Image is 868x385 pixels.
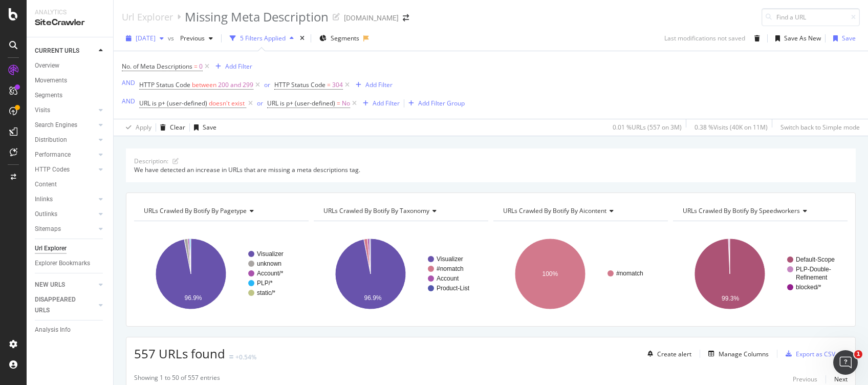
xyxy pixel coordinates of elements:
text: #nomatch [437,265,464,272]
a: Movements [35,75,106,86]
span: 1 [854,350,862,358]
div: Save As New [784,34,821,42]
button: Add Filter Group [404,97,465,110]
div: times [298,33,307,44]
button: Create alert [643,346,691,362]
text: 96.9% [364,294,382,302]
text: Visualizer [437,255,463,263]
span: URLs Crawled By Botify By taxonomy [323,206,429,215]
button: or [257,98,263,108]
a: DISAPPEARED URLS [35,294,96,316]
span: URLs Crawled By Botify By speedworkers [683,206,800,215]
div: Manage Columns [719,350,769,358]
button: or [264,80,270,90]
div: Add Filter [225,62,252,71]
div: Description: [134,157,168,165]
a: Outlinks [35,209,96,220]
button: AND [122,96,135,106]
span: between [192,80,216,89]
svg: A chart. [673,229,845,318]
span: URLs Crawled By Botify By pagetype [144,206,247,215]
div: Save [203,123,216,132]
button: Add Filter [359,97,400,110]
text: Refinement [796,274,828,281]
span: 2025 May. 10th [136,34,156,42]
div: Previous [793,375,817,383]
div: Analysis Info [35,325,71,335]
button: Apply [122,119,151,136]
span: doesn't exist [209,99,245,108]
input: Find a URL [762,8,860,26]
span: 0 [199,59,203,74]
span: No. of Meta Descriptions [122,62,192,71]
text: PLP-Double- [796,266,831,273]
span: = [327,80,331,89]
div: Content [35,179,57,190]
button: Save As New [771,30,821,47]
span: No [342,96,350,111]
div: Add Filter [365,80,393,89]
svg: A chart. [134,229,306,318]
button: Segments [315,30,363,47]
a: Url Explorer [35,243,106,254]
div: Segments [35,90,62,101]
div: NEW URLS [35,280,65,290]
text: Account [437,275,459,282]
button: 5 Filters Applied [226,30,298,47]
text: Default-Scope [796,256,835,263]
text: Account/* [257,270,284,277]
div: 5 Filters Applied [240,34,286,42]
div: Save [842,34,856,42]
div: or [257,99,263,108]
div: Url Explorer [35,243,67,254]
text: Product-List [437,285,470,292]
text: unknown [257,260,281,267]
button: [DATE] [122,30,168,47]
button: Export as CSV [782,346,835,362]
div: 0.01 % URLs ( 557 on 3M ) [613,123,682,132]
div: Url Explorer [122,11,173,23]
button: Save [190,119,216,136]
h4: URLs Crawled By Botify By taxonomy [321,203,479,219]
span: vs [168,34,176,42]
button: Clear [156,119,185,136]
button: Save [829,30,856,47]
a: NEW URLS [35,280,96,290]
span: URLs Crawled By Botify By aicontent [503,206,606,215]
span: = [194,62,198,71]
div: Inlinks [35,194,53,205]
div: CURRENT URLS [35,46,79,56]
svg: A chart. [493,229,665,318]
div: Outlinks [35,209,57,220]
iframe: Intercom live chat [833,350,858,375]
button: Add Filter [352,79,393,91]
div: Overview [35,60,59,71]
h4: URLs Crawled By Botify By speedworkers [681,203,838,219]
button: Switch back to Simple mode [776,119,860,136]
img: Equal [229,355,233,358]
text: #nomatch [616,270,643,277]
a: Inlinks [35,194,96,205]
div: Missing Meta Description [185,8,329,26]
div: Movements [35,75,67,86]
div: Sitemaps [35,224,61,234]
div: HTTP Codes [35,164,70,175]
div: Analytics [35,8,105,17]
div: Explorer Bookmarks [35,258,90,269]
span: Segments [331,34,359,42]
div: +0.54% [235,353,256,361]
span: Previous [176,34,205,42]
div: Next [834,375,848,383]
a: Search Engines [35,120,96,131]
div: Last modifications not saved [664,34,745,42]
a: Segments [35,90,106,101]
text: 96.9% [185,294,202,302]
button: AND [122,78,135,88]
div: [DOMAIN_NAME] [344,13,399,23]
a: Explorer Bookmarks [35,258,106,269]
text: Visualizer [257,250,284,258]
div: Clear [170,123,185,132]
div: arrow-right-arrow-left [403,14,409,22]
